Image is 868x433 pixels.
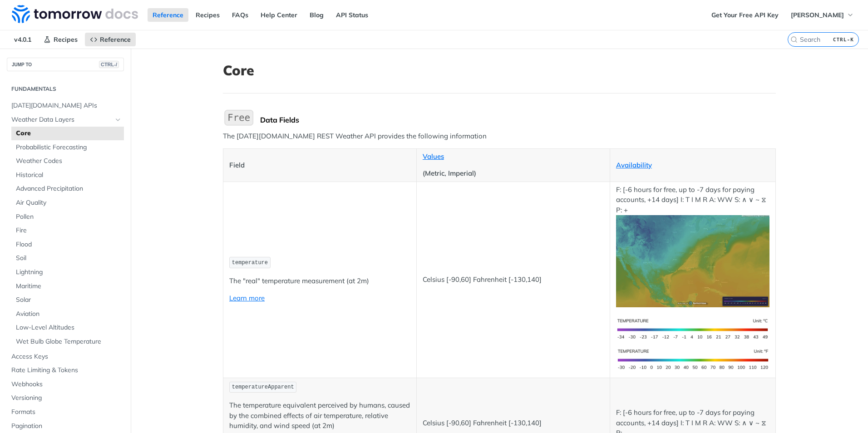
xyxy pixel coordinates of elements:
[616,161,652,169] a: Availability
[7,113,124,127] a: Weather Data LayersHide subpages for Weather Data Layers
[232,260,268,266] span: temperature
[11,321,124,335] a: Low-Level Altitudes
[11,196,124,210] a: Air Quality
[39,33,83,46] a: Recipes
[11,280,124,293] a: Maritime
[616,256,769,265] span: Expand image
[223,131,776,142] p: The [DATE][DOMAIN_NAME] REST Weather API provides the following information
[16,295,122,305] span: Solar
[786,8,859,22] button: [PERSON_NAME]
[331,8,373,22] a: API Status
[16,268,122,277] span: Lightning
[16,212,122,221] span: Pollen
[11,115,112,124] span: Weather Data Layers
[16,184,122,193] span: Advanced Precipitation
[11,293,124,307] a: Solar
[305,8,329,22] a: Blog
[7,391,124,405] a: Versioning
[191,8,225,22] a: Recipes
[7,378,124,391] a: Webhooks
[11,210,124,224] a: Pollen
[229,160,410,171] p: Field
[7,364,124,377] a: Rate Limiting & Tokens
[423,152,444,161] a: Values
[11,224,124,237] a: Fire
[16,240,122,249] span: Flood
[11,168,124,182] a: Historical
[423,418,604,428] p: Celsius [-90,60] Fahrenheit [-130,140]
[16,143,122,152] span: Probabilistic Forecasting
[11,101,122,110] span: [DATE][DOMAIN_NAME] APIs
[16,198,122,207] span: Air Quality
[7,85,124,93] h2: Fundamentals
[791,11,844,19] span: [PERSON_NAME]
[9,33,36,46] span: v4.0.1
[11,154,124,168] a: Weather Codes
[260,115,776,124] div: Data Fields
[11,335,124,349] a: Wet Bulb Globe Temperature
[11,251,124,265] a: Soil
[616,324,769,333] span: Expand image
[11,380,122,389] span: Webhooks
[11,238,124,251] a: Flood
[16,310,122,319] span: Aviation
[831,35,856,44] kbd: CTRL-K
[232,384,294,390] span: temperatureApparent
[16,254,122,263] span: Soil
[114,116,122,123] button: Hide subpages for Weather Data Layers
[11,307,124,321] a: Aviation
[11,366,122,375] span: Rate Limiting & Tokens
[7,99,124,113] a: [DATE][DOMAIN_NAME] APIs
[16,171,122,180] span: Historical
[54,35,78,44] span: Recipes
[616,185,769,307] p: F: [-6 hours for free, up to -7 days for paying accounts, +14 days] I: T I M R A: WW S: ∧ ∨ ~ ⧖ P: +
[227,8,253,22] a: FAQs
[790,36,798,43] svg: Search
[11,394,122,403] span: Versioning
[7,419,124,433] a: Pagination
[16,226,122,235] span: Fire
[16,323,122,332] span: Low-Level Altitudes
[256,8,302,22] a: Help Center
[16,157,122,166] span: Weather Codes
[16,337,122,346] span: Wet Bulb Globe Temperature
[706,8,784,22] a: Get Your Free API Key
[100,35,131,44] span: Reference
[11,141,124,154] a: Probabilistic Forecasting
[11,422,122,431] span: Pagination
[229,294,265,302] a: Learn more
[16,129,122,138] span: Core
[11,127,124,140] a: Core
[16,282,122,291] span: Maritime
[229,400,410,431] p: The temperature equivalent perceived by humans, caused by the combined effects of air temperature...
[148,8,188,22] a: Reference
[99,61,119,68] span: CTRL-/
[229,276,410,286] p: The "real" temperature measurement (at 2m)
[7,58,124,71] button: JUMP TOCTRL-/
[423,275,604,285] p: Celsius [-90,60] Fahrenheit [-130,140]
[11,266,124,279] a: Lightning
[11,182,124,196] a: Advanced Precipitation
[11,352,122,361] span: Access Keys
[85,33,136,46] a: Reference
[7,405,124,419] a: Formats
[423,168,604,179] p: (Metric, Imperial)
[7,350,124,364] a: Access Keys
[616,354,769,363] span: Expand image
[12,5,138,23] img: Tomorrow.io Weather API Docs
[223,62,776,79] h1: Core
[11,408,122,417] span: Formats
